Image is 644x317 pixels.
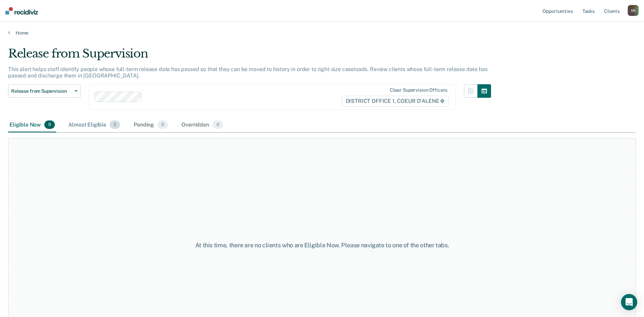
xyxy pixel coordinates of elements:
button: Release from Supervision [8,84,81,98]
div: Pending0 [132,118,169,133]
div: Eligible Now0 [8,118,56,133]
span: 0 [213,120,223,129]
span: Release from Supervision [11,88,72,94]
button: SK [628,5,639,16]
p: This alert helps staff identify people whose full-term release date has passed so that they can b... [8,66,487,79]
div: Overridden0 [180,118,224,133]
img: Recidiviz [5,7,38,15]
div: Release from Supervision [8,47,491,66]
span: 2 [110,120,120,129]
span: DISTRICT OFFICE 1, COEUR D'ALENE [341,96,449,107]
div: Almost Eligible2 [67,118,121,133]
span: 0 [44,120,55,129]
span: 0 [157,120,168,129]
a: Home [8,30,636,36]
div: Open Intercom Messenger [621,294,637,310]
div: S K [628,5,639,16]
div: At this time, there are no clients who are Eligible Now. Please navigate to one of the other tabs. [165,242,479,249]
div: Clear supervision officers [390,87,447,93]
